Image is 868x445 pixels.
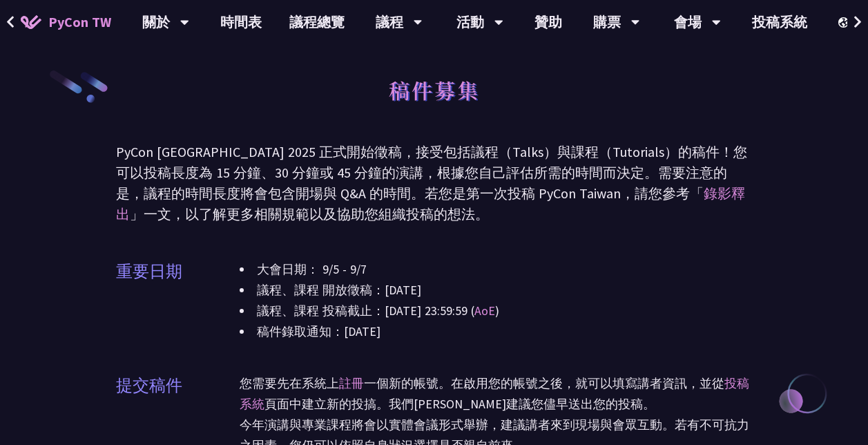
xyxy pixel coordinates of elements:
li: 議程、課程 開放徵稿：[DATE] [240,280,753,301]
img: Home icon of PyCon TW 2025 [21,15,41,29]
li: 稿件錄取通知：[DATE] [240,321,753,342]
a: AoE [474,303,495,319]
div: 您需要先在系統上 一個新的帳號。在啟用您的帳號之後，就可以填寫講者資訊，並從 頁面中建立新的投搞。我們[PERSON_NAME]建議您儘早送出您的投稿。 [240,373,753,415]
div: PyCon [GEOGRAPHIC_DATA] 2025 正式開始徵稿，接受包括議程（Talks）與課程（Tutorials）的稿件！您可以投稿長度為 15 分鐘、30 分鐘或 45 分鐘的演講... [116,142,752,225]
img: Locale Icon [838,17,852,28]
li: 議程、課程 投稿截止：[DATE] 23:59:59 ( ) [240,301,753,321]
h1: 稿件募集 [389,69,480,111]
span: PyCon TW [48,12,111,32]
a: 註冊 [339,375,364,391]
p: 提交稿件 [116,373,182,398]
a: PyCon TW [7,5,125,39]
li: 大會日期： 9/5 - 9/7 [240,259,753,280]
a: 投稿系統 [240,375,749,412]
p: 重要日期 [116,259,182,284]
